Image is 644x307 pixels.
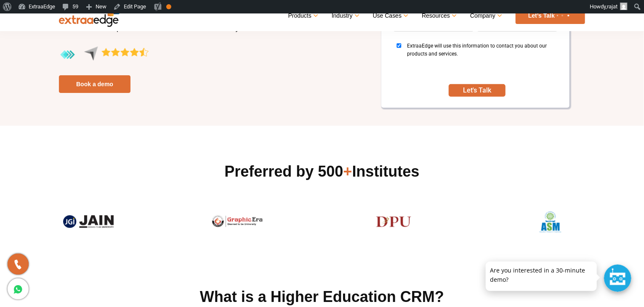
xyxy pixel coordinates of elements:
[607,3,617,10] span: rajat
[422,10,455,22] a: Resources
[59,75,130,93] a: Book a demo
[373,10,407,22] a: Use Cases
[59,46,149,64] img: aggregate-rating-by-users
[59,161,585,182] h2: Preferred by 500 Institutes
[393,43,405,48] input: ExtraaEdge will use this information to contact you about our products and services.
[449,84,505,97] button: SUBMIT
[516,8,585,24] a: Let’s Talk
[343,163,352,180] span: +
[407,42,555,74] span: ExtraaEdge will use this information to contact you about our products and services.
[332,10,358,22] a: Industry
[59,12,309,32] span: An exclusively designed CRM for the higher education segment to digitise their entire admissions ...
[604,265,631,292] div: Chat
[470,10,501,22] a: Company
[288,10,317,22] a: Products
[59,287,585,307] h2: What is a Higher Education CRM?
